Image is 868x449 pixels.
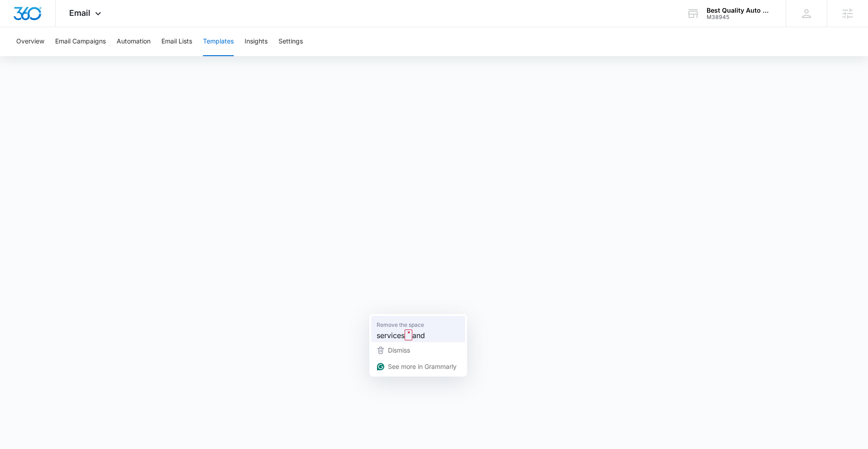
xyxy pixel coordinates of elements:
button: Settings [278,27,303,56]
span: Email [69,8,90,18]
button: Templates [203,27,234,56]
button: Email Campaigns [55,27,106,56]
button: Email Lists [161,27,192,56]
button: Insights [245,27,268,56]
div: account name [707,7,773,14]
button: Automation [117,27,151,56]
button: Overview [16,27,44,56]
div: account id [707,14,773,20]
